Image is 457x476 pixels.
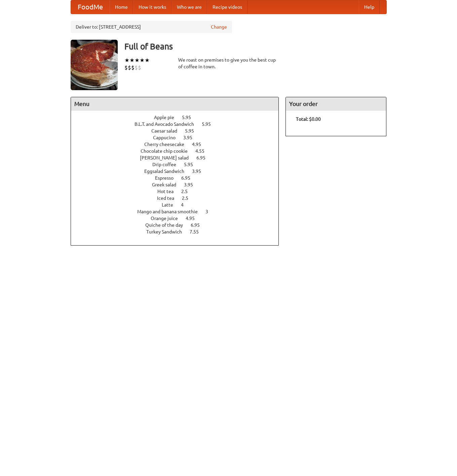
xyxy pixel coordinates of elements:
a: Latte 4 [162,202,196,208]
span: 3.95 [183,135,199,140]
span: 4.55 [195,148,211,154]
span: 5.95 [182,115,198,120]
div: Deliver to: [STREET_ADDRESS] [71,21,232,33]
b: Total: $0.00 [296,116,321,122]
a: Change [211,24,227,30]
span: 5.95 [185,128,201,134]
a: Eggsalad Sandwich 3.95 [144,169,214,174]
li: $ [138,64,141,71]
a: How it works [133,0,172,14]
li: $ [131,64,135,71]
span: 2.5 [181,189,194,194]
a: [PERSON_NAME] salad 6.95 [140,155,218,160]
a: Greek salad 3.95 [152,182,205,187]
a: Who we are [172,0,207,14]
a: Turkey Sandwich 7.55 [146,229,211,234]
span: 2.5 [182,195,195,201]
span: 7.55 [190,229,205,234]
span: Greek salad [152,182,183,187]
h4: Menu [71,97,279,111]
span: Quiche of the day [145,222,190,228]
span: 6.95 [191,222,206,228]
span: Mango and banana smoothie [137,209,204,214]
span: 3.95 [184,182,200,187]
span: 6.95 [181,175,197,181]
a: Quiche of the day 6.95 [145,222,212,228]
a: Caesar salad 5.95 [151,128,206,134]
a: Home [110,0,133,14]
a: Hot tea 2.5 [157,189,200,194]
a: Help [359,0,380,14]
span: 6.95 [196,155,212,160]
span: Apple pie [154,115,181,120]
span: Espresso [155,175,180,181]
li: ★ [140,57,145,64]
a: FoodMe [71,0,110,14]
h3: Full of Beans [124,40,387,53]
span: Cappucino [153,135,182,140]
span: 4.95 [186,216,201,221]
span: Chocolate chip cookie [141,148,194,154]
a: Recipe videos [207,0,247,14]
a: Cherry cheesecake 4.95 [144,142,214,147]
li: ★ [129,57,135,64]
li: ★ [124,57,129,64]
li: $ [124,64,128,71]
a: Apple pie 5.95 [154,115,203,120]
span: Hot tea [157,189,180,194]
div: We roast on premises to give you the best cup of coffee in town. [178,57,279,70]
span: Latte [162,202,180,208]
a: Mango and banana smoothie 3 [137,209,221,214]
span: 5.95 [202,121,218,127]
li: ★ [135,57,140,64]
a: Orange juice 4.95 [151,216,207,221]
a: B.L.T. and Avocado Sandwich 5.95 [135,121,223,127]
span: 3.95 [192,169,208,174]
span: Eggsalad Sandwich [144,169,191,174]
span: Cherry cheesecake [144,142,191,147]
span: 3 [205,209,215,214]
span: Iced tea [157,195,181,201]
a: Espresso 6.95 [155,175,203,181]
span: Drip coffee [152,162,183,167]
span: [PERSON_NAME] salad [140,155,195,160]
li: $ [135,64,138,71]
a: Drip coffee 5.95 [152,162,205,167]
span: Turkey Sandwich [146,229,189,234]
a: Iced tea 2.5 [157,195,201,201]
img: angular.jpg [71,40,118,90]
span: 4 [181,202,190,208]
span: 4.95 [192,142,208,147]
li: ★ [145,57,150,64]
span: 5.95 [184,162,200,167]
span: B.L.T. and Avocado Sandwich [135,121,201,127]
a: Cappucino 3.95 [153,135,205,140]
li: $ [128,64,131,71]
a: Chocolate chip cookie 4.55 [141,148,217,154]
span: Caesar salad [151,128,184,134]
h4: Your order [286,97,386,111]
span: Orange juice [151,216,185,221]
